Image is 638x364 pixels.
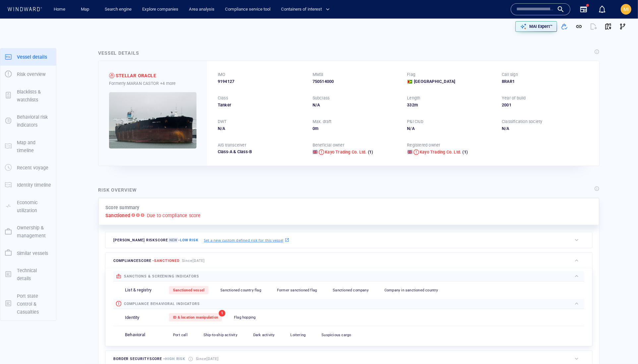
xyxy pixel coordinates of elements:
[102,4,134,15] a: Search engine
[222,4,273,15] button: Compliance service tool
[278,4,335,15] button: Containers of interest
[420,150,461,154] span: Kayo Trading Co. Ltd.
[98,186,137,194] div: Risk overview
[325,149,373,155] a: Kayo Trading Co. Ltd. (1)
[182,259,205,263] span: Since [DATE]
[17,224,51,240] p: Ownership & management
[49,4,70,15] button: Home
[173,315,218,320] span: ID & location manipulation
[0,245,56,262] button: Similar vessels
[76,4,97,15] button: Map
[407,95,421,101] p: Length
[109,92,197,149] img: 5905c3491c9e904c64330805_0
[113,357,185,361] span: border security score -
[218,149,232,154] span: Class-A
[173,333,188,337] span: Port call
[0,83,56,109] button: Blacklists & watchlists
[17,113,51,129] p: Behavioral risk indicators
[125,332,145,338] p: Behavioral
[204,237,283,243] p: Set a new custom defined risk for this vessel
[313,72,323,78] p: MMSI
[313,102,399,108] div: N/A
[0,66,56,83] button: Risk overview
[125,287,151,293] p: List & registry
[203,333,237,337] span: Ship-to-ship activity
[234,149,236,154] span: &
[17,70,46,78] p: Risk overview
[109,73,114,78] div: Sanctioned
[140,4,181,15] a: Explore companies
[0,143,56,149] a: Map and timeline
[0,164,56,171] a: Recent voyage
[0,118,56,124] a: Behavioral risk indicators
[218,119,227,125] p: DWT
[218,72,226,78] p: IMO
[615,19,630,34] button: Visual Link Analysis
[51,4,68,15] a: Home
[0,203,56,209] a: Economic utilization
[407,126,494,132] div: N/A
[109,80,197,87] div: Formerly: MARAN CASTOR
[0,271,56,277] a: Technical details
[384,288,438,292] span: Company in sanctioned country
[17,53,47,61] p: Vessel details
[315,126,319,131] span: m
[313,95,330,101] p: Subclass
[218,79,234,85] span: 9194127
[253,333,275,337] span: Dark activity
[313,126,315,131] span: 0
[0,92,56,98] a: Blacklists & watchlists
[0,194,56,219] button: Economic utilization
[414,79,455,85] span: [GEOGRAPHIC_DATA]
[218,95,228,101] p: Class
[610,334,633,359] iframe: Chat
[113,259,180,263] span: compliance score -
[0,262,56,287] button: Technical details
[0,53,56,60] a: Vessel details
[17,267,51,283] p: Technical details
[168,238,178,243] span: New
[407,119,424,125] p: P&I Club
[0,219,56,245] button: Ownership & management
[17,88,51,104] p: Blacklists & watchlists
[218,102,305,108] div: Tanker
[281,6,330,13] span: Containers of interest
[125,315,140,321] p: Identity
[147,212,201,219] p: Due to compliance score
[601,19,615,34] button: View on map
[124,302,200,306] span: compliance behavioral indicators
[196,357,219,361] span: Since [DATE]
[113,238,199,243] span: [PERSON_NAME] risk score -
[502,79,589,85] div: 8RAR1
[0,228,56,235] a: Ownership & management
[17,199,51,215] p: Economic utilization
[160,80,176,87] p: +4 more
[619,3,633,16] button: MI
[367,149,373,155] span: (1)
[502,119,542,125] p: Classification society
[572,19,586,34] button: Get link
[529,24,552,30] p: MAI Expert™
[0,108,56,134] button: Behavioral risk indicators
[313,79,399,85] div: 750514000
[0,182,56,188] a: Identity timeline
[333,288,369,292] span: Sanctioned company
[232,149,252,154] span: Class-B
[180,238,199,242] span: Low risk
[17,181,51,189] p: Identity timeline
[502,72,518,78] p: Call sign
[116,72,156,80] div: STELLAR ORACLE
[0,287,56,321] button: Port state Control & Casualties
[461,149,468,155] span: (1)
[502,95,526,101] p: Year of build
[165,357,185,361] span: High risk
[623,7,629,12] span: MI
[17,249,48,257] p: Similar vessels
[234,315,256,320] span: Flag hopping
[313,142,344,148] p: Beneficial owner
[407,142,440,148] p: Registered owner
[204,236,289,244] a: Set a new custom defined risk for this vessel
